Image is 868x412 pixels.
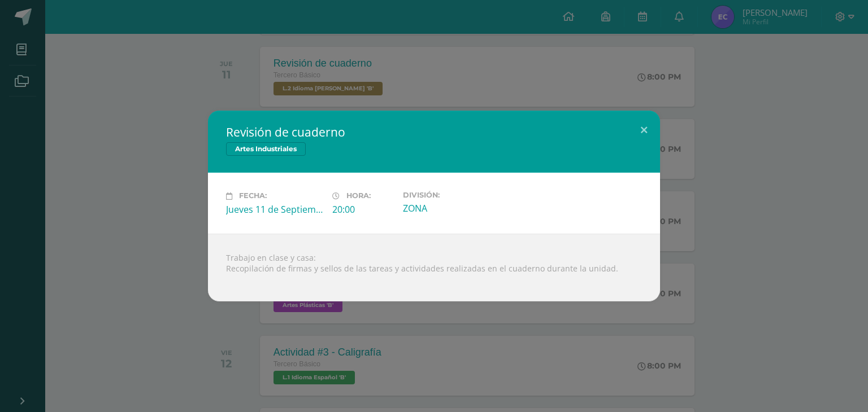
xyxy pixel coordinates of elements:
[332,203,394,216] div: 20:00
[403,191,500,199] label: División:
[628,111,660,149] button: Close (Esc)
[346,192,371,200] span: Hora:
[226,203,323,216] div: Jueves 11 de Septiembre
[208,234,660,301] div: Trabajo en clase y casa: Recopilación de firmas y sellos de las tareas y actividades realizadas e...
[226,142,306,156] span: Artes Industriales
[239,192,267,200] span: Fecha:
[226,124,642,140] h2: Revisión de cuaderno
[403,202,500,214] div: ZONA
